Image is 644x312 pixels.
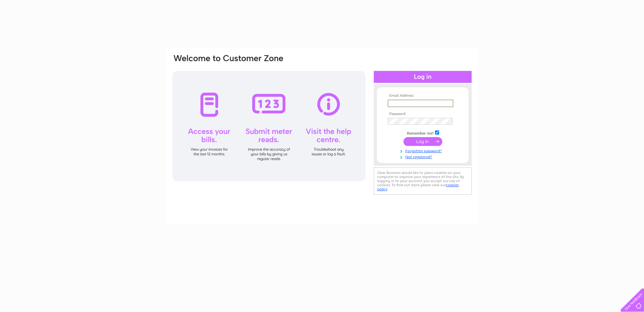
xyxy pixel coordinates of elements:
a: Not registered? [388,153,459,159]
td: Remember me? [386,130,459,136]
a: cookies policy [377,183,459,191]
th: Password: [386,112,459,116]
div: Clear Business would like to place cookies on your computer to improve your experience of the sit... [374,167,472,195]
a: Forgotten password? [388,147,459,153]
input: Submit [403,137,442,146]
th: Email Address: [386,94,459,98]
